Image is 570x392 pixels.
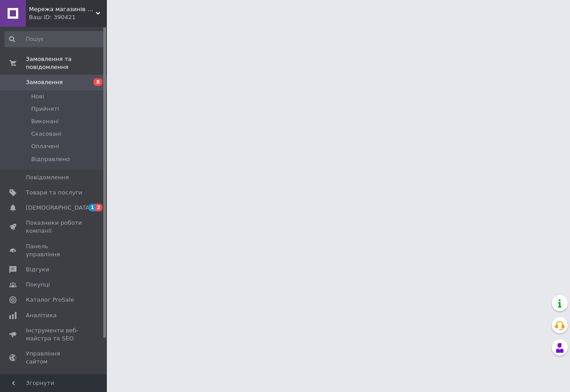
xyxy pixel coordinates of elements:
input: Пошук [4,31,105,47]
span: Нові [31,93,44,101]
span: Покупці [26,281,50,289]
span: Оплачені [31,142,59,150]
span: Прийняті [31,105,59,113]
span: Відгуки [26,266,49,274]
span: Відправлено [31,155,70,163]
span: Скасовані [31,130,61,138]
span: Показники роботи компанії [26,219,82,235]
span: 2 [95,204,102,211]
span: Замовлення [26,78,63,86]
span: 1 [89,204,96,211]
span: Панель управління [26,242,82,259]
span: Каталог ProSale [26,296,74,304]
span: Інструменти веб-майстра та SEO [26,327,82,343]
span: [DEMOGRAPHIC_DATA] [26,204,92,212]
div: Ваш ID: 390421 [29,13,107,21]
span: Товари та послуги [26,189,82,197]
span: Управління сайтом [26,350,82,366]
span: Виконані [31,117,59,125]
span: Аналітика [26,311,57,319]
span: Гаманець компанії [26,373,82,389]
span: Повідомлення [26,174,69,182]
span: 8 [94,78,102,86]
span: Мережа магазинів "Садочок" [29,5,96,13]
span: Замовлення та повідомлення [26,55,107,71]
